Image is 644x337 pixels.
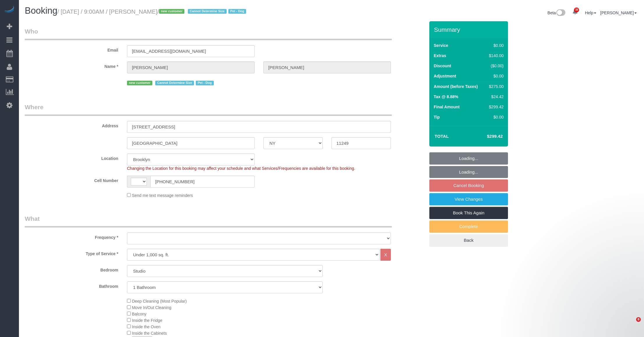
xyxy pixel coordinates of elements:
[548,10,566,15] a: Beta
[434,84,478,89] label: Amount (before Taxes)
[57,8,248,15] small: / [DATE] / 9:00AM / [PERSON_NAME]
[429,193,508,205] a: View Changes
[20,121,123,129] label: Address
[331,137,391,149] input: Zip Code
[434,63,451,69] label: Discount
[25,27,392,40] legend: Who
[228,9,246,14] span: Pet - Dog
[487,104,504,110] div: $299.42
[157,8,248,15] span: /
[25,103,392,116] legend: Where
[429,234,508,246] a: Back
[434,53,446,59] label: Extras
[636,317,641,322] span: 8
[585,10,596,15] a: Help
[435,134,449,139] strong: Total
[159,9,184,14] span: new customer
[624,317,638,331] iframe: Intercom live chat
[20,45,123,53] label: Email
[20,61,123,69] label: Name *
[263,61,391,73] input: Last Name
[20,153,123,161] label: Location
[127,61,255,73] input: First Name
[20,281,123,289] label: Bathroom
[127,81,152,85] span: new customer
[487,63,504,69] div: ($0.00)
[25,214,392,227] legend: What
[20,265,123,273] label: Bedroom
[150,176,255,188] input: Cell Number
[487,53,504,59] div: $140.00
[434,114,440,120] label: Tip
[487,43,504,48] div: $0.00
[127,166,355,171] span: Changing the Location for this booking may affect your schedule and what Services/Frequencies are...
[196,81,214,85] span: Pet - Dog
[487,73,504,79] div: $0.00
[434,43,448,48] label: Service
[434,26,505,33] h3: Summary
[600,10,637,15] a: [PERSON_NAME]
[487,94,504,100] div: $24.42
[434,104,460,110] label: Final Amount
[132,331,167,336] span: Inside the Cabinets
[487,84,504,89] div: $275.00
[25,6,57,16] span: Booking
[556,9,565,17] img: New interface
[3,6,15,14] img: Automaid Logo
[132,318,162,323] span: Inside the Fridge
[434,94,458,100] label: Tax @ 8.88%
[487,114,504,120] div: $0.00
[132,312,147,316] span: Balcony
[20,249,123,257] label: Type of Service *
[155,81,194,85] span: Cannot Determine Size
[132,305,171,310] span: Move In/Out Cleaning
[434,73,456,79] label: Adjustment
[127,45,255,57] input: Email
[132,324,160,329] span: Inside the Oven
[569,6,581,19] a: 38
[188,9,227,14] span: Cannot Determine Size
[429,207,508,219] a: Book This Again
[20,176,123,184] label: Cell Number
[470,134,503,139] h4: $299.42
[20,232,123,240] label: Frequency *
[132,193,193,198] span: Send me text message reminders
[127,137,255,149] input: City
[132,299,187,304] span: Deep Cleaning (Most Popular)
[574,8,579,12] span: 38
